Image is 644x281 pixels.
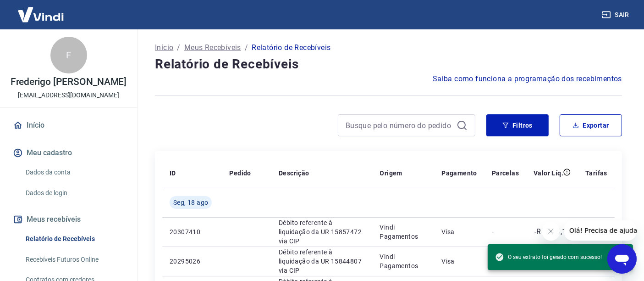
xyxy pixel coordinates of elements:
h4: Relatório de Recebíveis [155,55,622,73]
p: Frederigo [PERSON_NAME] [11,77,127,87]
p: Descrição [279,169,309,178]
a: Meus Recebíveis [184,42,241,53]
button: Meus recebíveis [11,209,126,230]
button: Filtros [486,114,549,136]
p: - [492,227,519,236]
p: Débito referente à liquidação da UR 15844807 via CIP [279,247,365,275]
a: Relatório de Recebíveis [22,230,126,248]
p: 20295026 [170,257,215,266]
p: / [245,42,248,53]
p: Valor Líq. [534,169,563,178]
p: Vindi Pagamentos [380,223,427,241]
p: Pedido [229,169,251,178]
p: ID [170,169,176,178]
p: Visa [441,257,477,266]
p: Tarifas [585,169,607,178]
input: Busque pelo número do pedido [346,118,453,132]
p: Débito referente à liquidação da UR 15857472 via CIP [279,218,365,246]
button: Meu cadastro [11,143,126,163]
a: Início [11,115,126,135]
button: Sair [600,6,633,23]
p: 20307410 [170,227,215,236]
a: Início [155,42,173,53]
a: Recebíveis Futuros Online [22,250,126,269]
a: Dados de login [22,184,126,202]
p: Pagamento [441,169,477,178]
p: Origem [380,169,402,178]
span: Seg, 18 ago [173,198,208,207]
p: Visa [441,227,477,236]
iframe: Mensagem da empresa [564,220,637,241]
button: Exportar [560,114,622,136]
a: Dados da conta [22,163,126,182]
div: F [50,37,87,73]
a: Saiba como funciona a programação dos recebimentos [433,73,622,84]
img: Vindi [11,0,71,28]
span: O seu extrato foi gerado com sucesso! [495,253,602,262]
p: [EMAIL_ADDRESS][DOMAIN_NAME] [18,90,119,100]
p: Parcelas [492,169,519,178]
p: Relatório de Recebíveis [252,42,330,53]
p: -R$ 125,10 [534,226,571,237]
p: / [177,42,180,53]
p: Vindi Pagamentos [380,252,427,270]
iframe: Fechar mensagem [542,222,560,241]
span: Olá! Precisa de ajuda? [6,6,77,14]
iframe: Botão para abrir a janela de mensagens [607,244,637,274]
